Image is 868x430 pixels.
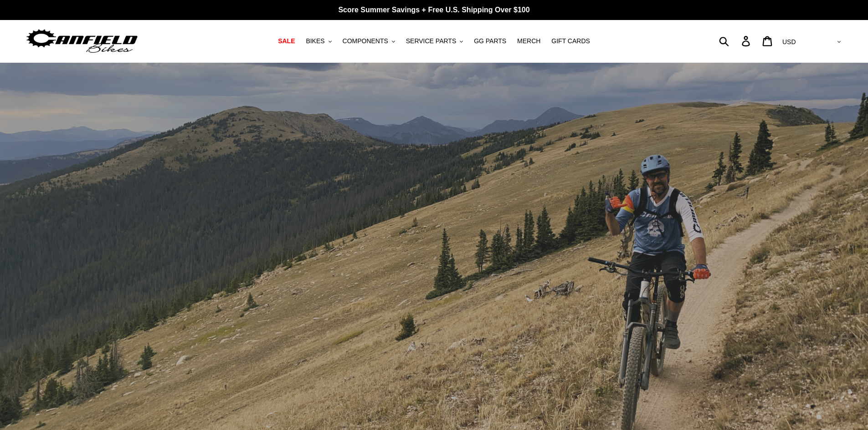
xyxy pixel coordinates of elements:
span: MERCH [517,37,540,45]
input: Search [724,31,747,51]
span: GIFT CARDS [551,37,590,45]
a: GG PARTS [469,35,511,47]
button: BIKES [301,35,336,47]
span: GG PARTS [474,37,506,45]
a: SALE [273,35,299,47]
span: SALE [278,37,295,45]
button: COMPONENTS [338,35,400,47]
a: GIFT CARDS [547,35,595,47]
button: SERVICE PARTS [401,35,467,47]
a: MERCH [513,35,545,47]
span: SERVICE PARTS [406,37,456,45]
span: COMPONENTS [343,37,388,45]
span: BIKES [306,37,324,45]
img: Canfield Bikes [25,27,139,56]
